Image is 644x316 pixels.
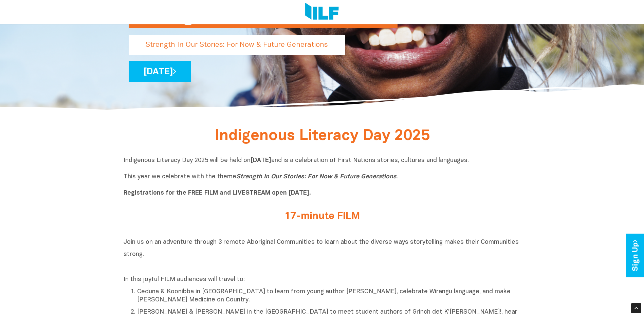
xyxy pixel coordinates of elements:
[305,3,339,21] img: Logo
[236,174,397,180] i: Strength In Our Stories: For Now & Future Generations
[124,239,519,257] span: Join us on an adventure through 3 remote Aboriginal Communities to learn about the diverse ways s...
[124,157,521,197] p: Indigenous Literacy Day 2025 will be held on and is a celebration of First Nations stories, cultu...
[129,61,191,82] a: [DATE]
[129,35,345,55] p: Strength In Our Stories: For Now & Future Generations
[137,288,521,304] p: Ceduna & Koonibba in [GEOGRAPHIC_DATA] to learn from young author [PERSON_NAME], celebrate Wirang...
[124,276,521,284] p: In this joyful FILM audiences will travel to:
[215,129,430,143] span: Indigenous Literacy Day 2025
[146,0,381,28] h1: Indigenous Literacy Day
[631,303,641,313] div: Scroll Back to Top
[195,211,449,222] h2: 17-minute FILM
[251,158,271,163] b: [DATE]
[124,190,311,196] b: Registrations for the FREE FILM and LIVESTREAM open [DATE].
